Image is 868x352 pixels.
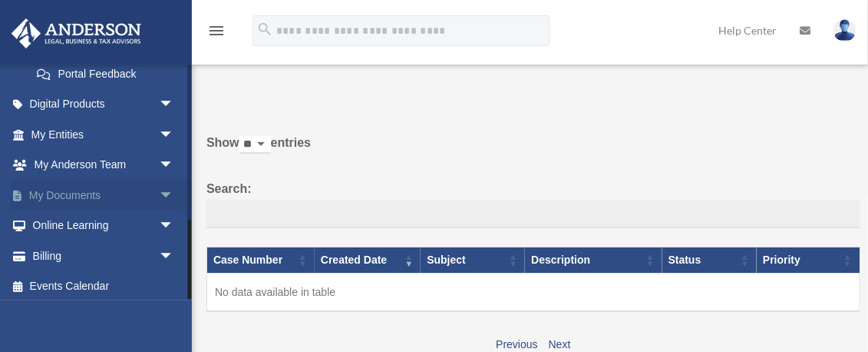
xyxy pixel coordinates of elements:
a: Next [549,338,571,350]
a: Digital Productsarrow_drop_down [11,89,197,120]
span: arrow_drop_down [159,150,190,181]
a: Billingarrow_drop_down [11,241,197,271]
label: Show entries [206,132,860,169]
span: arrow_drop_down [159,180,190,211]
th: Case Number: activate to sort column ascending [207,247,315,274]
select: Showentries [239,136,271,154]
a: My Anderson Teamarrow_drop_down [11,150,197,181]
input: Search: [206,200,860,229]
a: menu [207,27,226,40]
a: Events Calendar [11,271,197,302]
th: Priority: activate to sort column ascending [757,247,860,274]
span: arrow_drop_down [159,241,190,272]
i: search [256,21,273,38]
a: Online Learningarrow_drop_down [11,211,197,241]
i: menu [207,22,226,40]
img: User Pic [833,19,856,42]
th: Created Date: activate to sort column ascending [315,247,421,274]
a: Portal Feedback [21,58,190,89]
a: Previous [496,338,537,350]
img: Anderson Advisors Platinum Portal [7,18,146,48]
span: arrow_drop_down [159,89,190,121]
th: Description: activate to sort column ascending [525,247,662,274]
label: Search: [206,178,860,229]
span: arrow_drop_down [159,119,190,151]
span: arrow_drop_down [159,211,190,242]
td: No data available in table [207,274,860,312]
a: My Entitiesarrow_drop_down [11,119,197,150]
a: My Documentsarrow_drop_down [11,180,197,211]
th: Status: activate to sort column ascending [662,247,757,274]
th: Subject: activate to sort column ascending [421,247,525,274]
